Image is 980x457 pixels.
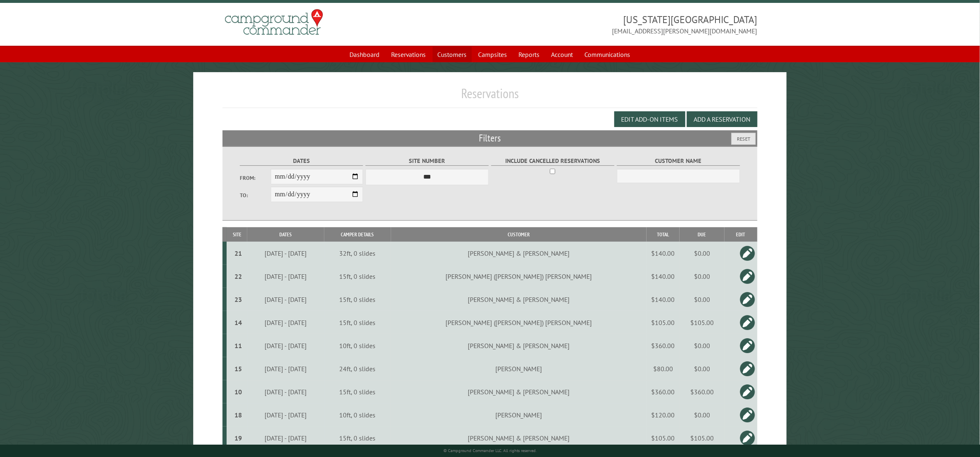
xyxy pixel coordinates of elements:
[230,295,246,304] div: 23
[443,448,537,453] small: © Campground Commander LLC. All rights reserved.
[345,47,385,62] a: Dashboard
[324,357,391,380] td: 24ft, 0 slides
[324,380,391,403] td: 15ft, 0 slides
[391,357,647,380] td: [PERSON_NAME]
[230,318,246,327] div: 14
[647,227,680,242] th: Total
[647,357,680,380] td: $80.00
[647,380,680,403] td: $360.00
[647,242,680,265] td: $140.00
[647,426,680,450] td: $105.00
[230,272,246,280] div: 22
[731,133,756,145] button: Reset
[514,47,545,62] a: Reports
[324,334,391,357] td: 10ft, 0 slides
[391,288,647,311] td: [PERSON_NAME] & [PERSON_NAME]
[680,227,724,242] th: Due
[680,334,724,357] td: $0.00
[249,318,323,327] div: [DATE] - [DATE]
[249,249,323,257] div: [DATE] - [DATE]
[391,242,647,265] td: [PERSON_NAME] & [PERSON_NAME]
[687,111,757,127] button: Add a Reservation
[724,227,757,242] th: Edit
[240,174,271,182] label: From:
[680,265,724,288] td: $0.00
[324,288,391,311] td: 15ft, 0 slides
[324,311,391,334] td: 15ft, 0 slides
[230,342,246,350] div: 11
[230,249,246,257] div: 21
[647,311,680,334] td: $105.00
[391,426,647,450] td: [PERSON_NAME] & [PERSON_NAME]
[680,380,724,403] td: $360.00
[391,334,647,357] td: [PERSON_NAME] & [PERSON_NAME]
[680,426,724,450] td: $105.00
[491,156,614,166] label: Include Cancelled Reservations
[680,357,724,380] td: $0.00
[249,295,323,304] div: [DATE] - [DATE]
[647,265,680,288] td: $140.00
[249,365,323,373] div: [DATE] - [DATE]
[249,272,323,280] div: [DATE] - [DATE]
[647,334,680,357] td: $360.00
[249,434,323,442] div: [DATE] - [DATE]
[387,47,431,62] a: Reservations
[391,311,647,334] td: [PERSON_NAME] ([PERSON_NAME]) [PERSON_NAME]
[324,265,391,288] td: 15ft, 0 slides
[249,342,323,350] div: [DATE] - [DATE]
[647,403,680,426] td: $120.00
[223,6,326,38] img: Campground Commander
[680,242,724,265] td: $0.00
[230,388,246,396] div: 10
[614,111,685,127] button: Edit Add-on Items
[391,380,647,403] td: [PERSON_NAME] & [PERSON_NAME]
[324,403,391,426] td: 10ft, 0 slides
[490,13,757,36] span: [US_STATE][GEOGRAPHIC_DATA] [EMAIL_ADDRESS][PERSON_NAME][DOMAIN_NAME]
[546,47,578,62] a: Account
[391,227,647,242] th: Customer
[580,47,635,62] a: Communications
[433,47,472,62] a: Customers
[366,156,489,166] label: Site Number
[227,227,247,242] th: Site
[223,130,757,146] h2: Filters
[230,365,246,373] div: 15
[680,288,724,311] td: $0.00
[647,288,680,311] td: $140.00
[249,388,323,396] div: [DATE] - [DATE]
[247,227,324,242] th: Dates
[324,227,391,242] th: Camper Details
[223,85,757,108] h1: Reservations
[240,156,363,166] label: Dates
[324,242,391,265] td: 32ft, 0 slides
[474,47,512,62] a: Campsites
[680,311,724,334] td: $105.00
[680,403,724,426] td: $0.00
[230,411,246,419] div: 18
[240,191,271,199] label: To:
[324,426,391,450] td: 15ft, 0 slides
[391,403,647,426] td: [PERSON_NAME]
[230,434,246,442] div: 19
[617,156,740,166] label: Customer Name
[391,265,647,288] td: [PERSON_NAME] ([PERSON_NAME]) [PERSON_NAME]
[249,411,323,419] div: [DATE] - [DATE]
